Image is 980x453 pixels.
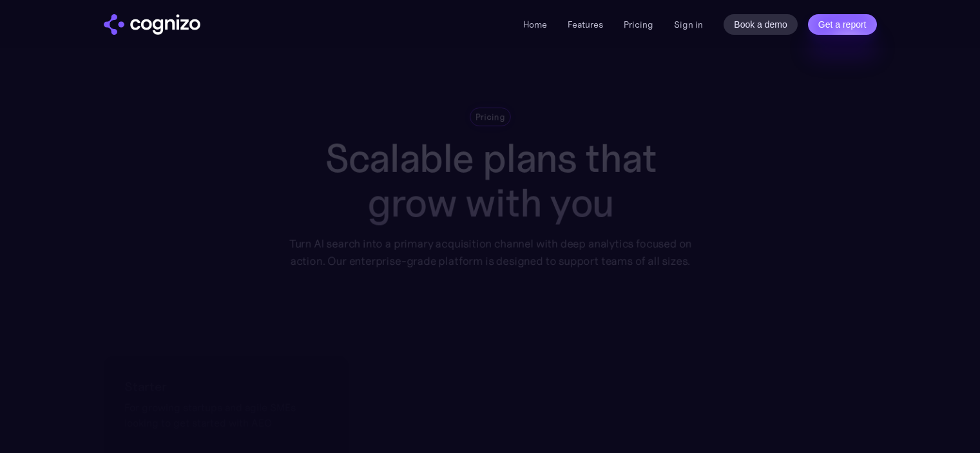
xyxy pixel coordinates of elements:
[124,400,328,430] div: For growing startups and agile SMEs looking to get started with AEO
[674,17,703,32] a: Sign in
[523,19,547,30] a: Home
[624,19,653,30] a: Pricing
[104,14,200,35] img: cognizo logo
[724,14,798,35] a: Book a demo
[124,376,328,397] h2: Starter
[280,136,700,225] h1: Scalable plans that grow with you
[475,111,504,123] div: Pricing
[104,14,200,35] a: home
[280,235,700,270] div: Turn AI search into a primary acquisition channel with deep analytics focused on action. Our ente...
[808,14,877,35] a: Get a report
[568,19,603,30] a: Features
